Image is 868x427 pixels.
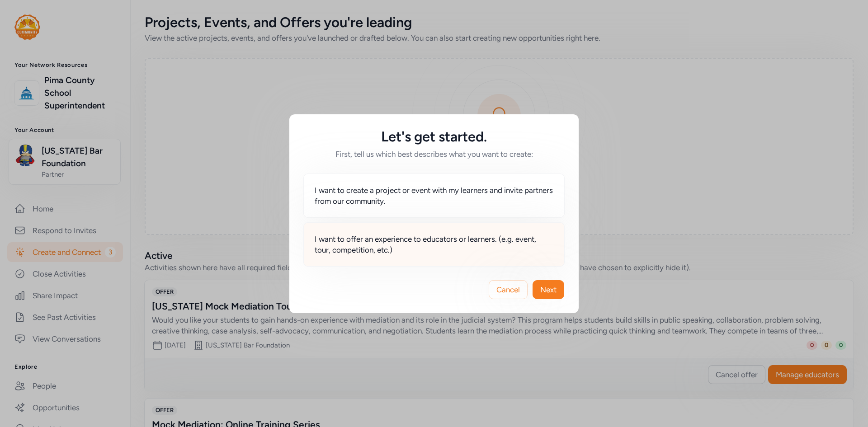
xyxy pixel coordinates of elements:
span: Next [540,284,557,295]
span: I want to create a project or event with my learners and invite partners from our community. [315,185,553,206]
span: I want to offer an experience to educators or learners. (e.g. event, tour, competition, etc.) [315,234,553,255]
button: Next [533,280,564,299]
span: Cancel [496,284,520,295]
h6: First, tell us which best describes what you want to create: [304,149,564,160]
h5: Let's get started. [304,129,564,145]
button: Cancel [489,280,528,299]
